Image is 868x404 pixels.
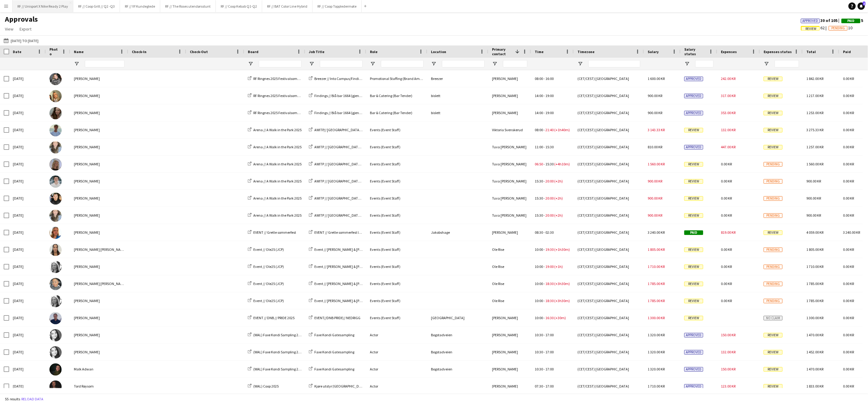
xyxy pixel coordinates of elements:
[248,213,302,218] a: Arena // A Walk in the Park 2025
[492,61,497,67] button: Open Filter Menu
[806,76,823,81] span: 1 842.00 KR
[9,224,46,241] div: [DATE]
[248,384,279,388] a: (WAL) Coop 2025
[2,37,40,44] button: [DATE] to [DATE]
[648,145,662,149] span: 810.00 KR
[488,173,531,189] div: Tuva [PERSON_NAME]
[764,128,783,132] span: Review
[841,18,863,23] span: 5
[314,179,377,183] span: AWITP // [GEOGRAPHIC_DATA] // Nedrigg
[366,241,427,258] div: Events (Event Staff)
[49,363,62,376] img: Malk Adwan
[253,247,284,252] span: Event // Ole25 (JCP)
[85,60,125,67] input: Name Filter Input
[545,110,554,115] span: 19:00
[366,121,427,138] div: Events (Event Staff)
[577,61,583,67] button: Open Filter Menu
[49,210,62,222] img: Selma Kesen
[314,128,400,132] span: AWITP// [GEOGRAPHIC_DATA] // [PERSON_NAME]/Event
[309,333,354,337] a: Faxe Kondi Gatesampling
[253,264,284,269] span: Event // Ole25 (JCP)
[253,281,284,286] span: Event // Ole25 (JCP)
[574,344,644,360] div: (CET/CEST) [GEOGRAPHIC_DATA]
[248,93,304,98] a: RF Ringnes 2025 Festivalsommer
[9,139,46,155] div: [DATE]
[366,275,427,292] div: Events (Event Staff)
[70,173,128,189] div: [PERSON_NAME]
[309,264,402,269] a: Event // [PERSON_NAME] & [PERSON_NAME] 50 // Innkjøp
[684,47,706,56] span: Salary status
[309,110,376,115] a: Findings // Blå bar 1664 (gjennomføring)
[248,230,296,235] a: EVENT // Grette sommerfest
[253,110,304,115] span: RF Ringnes 2025 Festivalsommer
[70,224,128,241] div: [PERSON_NAME]
[248,298,284,303] a: Event // Ole25 (JCP)
[73,0,120,12] button: RF // Coop Grill // Q2 -Q3
[535,93,543,98] span: 14:00
[488,258,531,275] div: Ole Rise
[49,278,62,290] img: Daniela Alejandra Eriksen Stenvadet
[309,384,402,388] a: Kjøre utstyr [GEOGRAPHIC_DATA] - [GEOGRAPHIC_DATA]
[370,49,378,54] span: Role
[488,344,531,360] div: [PERSON_NAME]
[574,361,644,377] div: (CET/CEST) [GEOGRAPHIC_DATA]
[366,173,427,189] div: Events (Event Staff)
[535,128,543,132] span: 08:00
[309,298,429,303] a: Event // [PERSON_NAME] & [PERSON_NAME] 50 // Nedrigg + tilbakelevering
[427,361,488,377] div: Bogstadveien
[248,196,302,200] a: Arena // A Walk in the Park 2025
[49,329,62,341] img: Alma Sunde Øhlckers
[684,61,690,67] button: Open Filter Menu
[2,25,16,33] a: View
[49,90,62,102] img: Tuva Berglihn Lund
[442,60,485,67] input: Location Filter Input
[764,61,769,67] button: Open Filter Menu
[49,47,59,56] span: Photo
[248,367,304,371] a: (WAL) Faxe Kondi Sampling 2025
[248,316,295,320] a: EVENT // DNB // PRIDE 2025
[309,213,377,218] a: AWITP // [GEOGRAPHIC_DATA] // Nedrigg
[314,110,376,115] span: Findings // Blå bar 1664 (gjennomføring)
[488,326,531,343] div: [PERSON_NAME]
[49,261,62,273] img: Maria Grefberg
[314,213,377,218] span: AWITP // [GEOGRAPHIC_DATA] // Nedrigg
[309,162,389,166] a: AWITP // [GEOGRAPHIC_DATA] // Gjennomføring
[313,0,362,12] button: RF // Coop Toppledermøte
[120,0,160,12] button: RF // VY Kundeglede
[49,346,62,359] img: Alma Sunde Øhlckers
[9,309,46,326] div: [DATE]
[721,76,736,81] span: 242.00 KR
[309,196,377,200] a: AWITP // [GEOGRAPHIC_DATA] // Nedrigg
[309,93,376,98] a: Findings // Blå bar 1664 (gjennomføring)
[648,49,659,54] span: Salary
[248,247,284,252] a: Event // Ole25 (JCP)
[9,292,46,309] div: [DATE]
[370,61,375,67] button: Open Filter Menu
[309,49,324,54] span: Job Title
[806,145,823,149] span: 1 257.00 KR
[684,94,703,98] span: Approved
[70,121,128,138] div: [PERSON_NAME]
[314,281,429,286] span: Event // [PERSON_NAME] & [PERSON_NAME] 50 // Nedrigg + tilbakelevering
[492,47,513,56] span: Primary contact
[314,145,389,149] span: AWITP // [GEOGRAPHIC_DATA] // Gjennomføring
[248,128,302,132] a: Arena // A Walk in the Park 2025
[721,49,737,54] span: Expenses
[588,60,640,67] input: Timezone Filter Input
[49,244,62,256] img: Kristine Dahl Iyamu
[427,326,488,343] div: Bogstadveien
[5,26,13,32] span: View
[544,128,545,132] span: -
[544,76,545,81] span: -
[314,93,376,98] span: Findings // Blå bar 1664 (gjennomføring)
[9,173,46,189] div: [DATE]
[366,344,427,360] div: Actor
[253,93,304,98] span: RF Ringnes 2025 Festivalsommer
[248,162,302,166] a: Arena // A Walk in the Park 2025
[366,139,427,155] div: Events (Event Staff)
[314,316,360,320] span: EVENT//DNB PRIDE// NEDRIGG
[253,213,302,218] span: Arena // A Walk in the Park 2025
[49,295,62,307] img: Maria Grefberg
[253,196,302,200] span: Arena // A Walk in the Park 2025
[574,275,644,292] div: (CET/CEST) [GEOGRAPHIC_DATA]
